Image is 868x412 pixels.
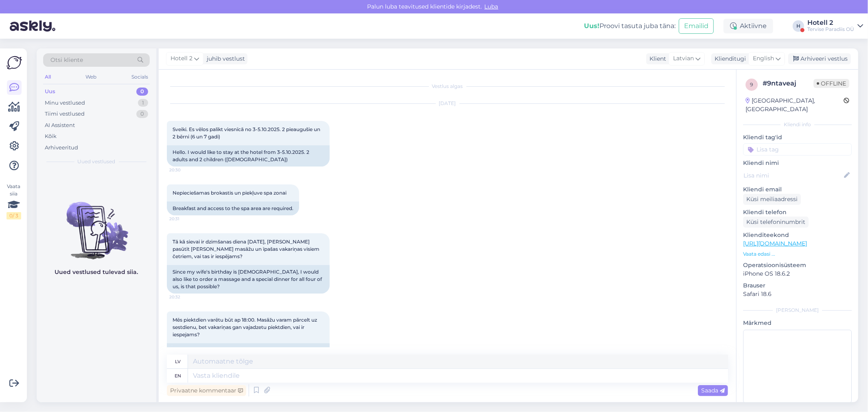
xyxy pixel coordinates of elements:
[167,83,728,90] div: Vestlus algas
[45,144,78,152] div: Arhiveeritud
[743,307,852,314] div: [PERSON_NAME]
[130,72,150,82] div: Socials
[169,167,200,173] span: 20:30
[7,183,21,219] div: Vaata siia
[813,79,849,88] span: Offline
[173,190,286,196] span: Nepieciešamas brokastis un piekļuve spa zonai
[743,185,852,194] p: Kliendi email
[743,261,852,270] p: Operatsioonisüsteem
[743,231,852,239] p: Klienditeekond
[45,132,57,140] div: Kõik
[743,133,852,142] p: Kliendi tag'id
[743,159,852,167] p: Kliendi nimi
[45,121,75,129] div: AI Assistent
[743,240,807,247] a: [URL][DOMAIN_NAME]
[584,22,599,30] b: Uus!
[711,55,746,63] div: Klienditugi
[673,54,694,63] span: Latvian
[136,88,148,96] div: 0
[763,79,813,88] div: # 9ntaveaj
[584,21,676,31] div: Proovi tasuta juba täna:
[743,250,852,258] p: Vaata edasi ...
[167,202,299,215] div: Breakfast and access to the spa area are required.
[701,387,725,394] span: Saada
[50,56,83,64] span: Otsi kliente
[45,99,85,107] div: Minu vestlused
[167,145,330,167] div: Hello. I would like to stay at the hotel from 3-5.10.2025. 2 adults and 2 children ([DEMOGRAPHIC_...
[167,343,330,372] div: We could be there around 6:00 PM [DATE]. We can move the massage to [DATE], but we need dinner [D...
[743,270,852,278] p: iPhone OS 18.6.2
[743,319,852,327] p: Märkmed
[173,239,321,259] span: Tā kā sievai ir dzimšanas diena [DATE], [PERSON_NAME] pasūtīt [PERSON_NAME] masāžu un īpašas vaka...
[743,208,852,217] p: Kliendi telefon
[724,19,773,33] div: Aktiivne
[136,110,148,118] div: 0
[173,317,318,337] span: Mēs piektdien varētu būt ap 18:00. Masāžu varam pārcelt uz sestdienu, bet vakariņas gan vajadzetu...
[807,26,854,33] div: Tervise Paradiis OÜ
[167,100,728,107] div: [DATE]
[743,281,852,290] p: Brauser
[173,126,321,140] span: Sveiki. Es vēlos palikt viesnīcā no 3-5.10.2025. 2 pieaugušie un 2 bērni (6 un 7 gadi)
[746,96,844,114] div: [GEOGRAPHIC_DATA], [GEOGRAPHIC_DATA]
[743,171,842,180] input: Lisa nimi
[84,72,98,82] div: Web
[45,88,55,96] div: Uus
[138,99,148,107] div: 1
[43,72,52,82] div: All
[167,385,246,396] div: Privaatne kommentaar
[169,216,200,222] span: 20:31
[646,55,666,63] div: Klient
[807,20,863,33] a: Hotell 2Tervise Paradiis OÜ
[743,121,852,128] div: Kliendi info
[743,143,852,156] input: Lisa tag
[171,54,192,63] span: Hotell 2
[7,55,22,70] img: Askly Logo
[169,294,200,300] span: 20:32
[750,81,753,88] span: 9
[793,20,804,32] div: H
[807,20,854,26] div: Hotell 2
[45,110,85,118] div: Tiimi vestlused
[482,3,501,10] span: Luba
[743,290,852,298] p: Safari 18.6
[679,18,714,34] button: Emailid
[55,268,138,276] p: Uued vestlused tulevad siia.
[203,55,245,63] div: juhib vestlust
[788,53,851,64] div: Arhiveeri vestlus
[7,212,21,219] div: 0 / 3
[37,187,156,261] img: No chats
[167,265,330,294] div: Since my wife's birthday is [DEMOGRAPHIC_DATA], I would also like to order a massage and a specia...
[743,194,801,205] div: Küsi meiliaadressi
[743,217,809,228] div: Küsi telefoninumbrit
[78,158,116,165] span: Uued vestlused
[753,54,774,63] span: English
[175,369,181,383] div: en
[175,355,181,368] div: lv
